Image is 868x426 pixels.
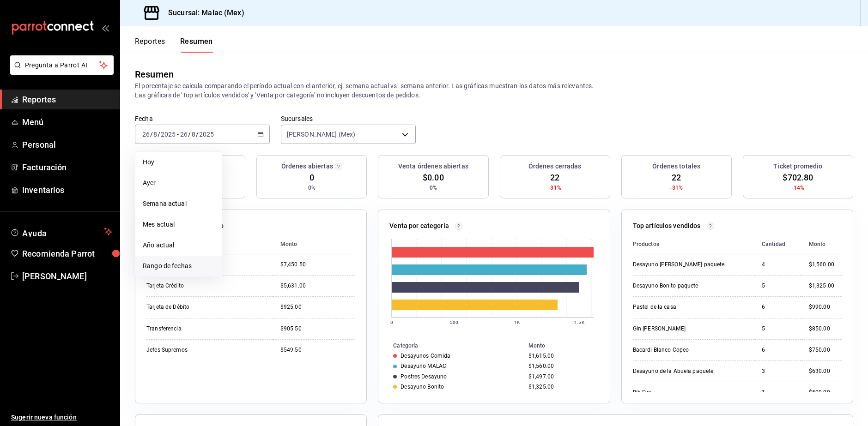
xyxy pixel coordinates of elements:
[10,55,114,75] button: Pregunta a Parrot AI
[146,282,239,290] div: Tarjeta Crédito
[801,234,842,254] th: Monto
[762,261,794,269] div: 4
[401,373,447,380] div: Postres Desayuno
[177,131,179,138] span: -
[809,303,842,311] div: $990.00
[633,325,725,333] div: Gin [PERSON_NAME]
[528,373,595,380] div: $1,497.00
[180,131,188,138] input: --
[287,130,356,139] span: [PERSON_NAME] (Mex)
[809,325,842,333] div: $850.00
[550,171,559,184] span: 22
[161,7,244,18] h3: Sucursal: Malac (Mex)
[135,67,174,81] div: Resumen
[762,282,794,290] div: 5
[528,162,582,171] h3: Órdenes cerradas
[809,282,842,290] div: $1,325.00
[754,234,801,254] th: Cantidad
[430,184,437,192] span: 0%
[548,184,561,192] span: -31%
[22,116,112,128] span: Menú
[390,320,393,325] text: 0
[762,389,794,396] div: 1
[528,384,595,390] div: $1,325.00
[143,220,214,229] span: Mes actual
[792,184,805,192] span: -14%
[22,138,112,151] span: Personal
[401,353,450,359] div: Desayunos Comida
[146,346,239,354] div: Jefes Supremos
[633,221,701,231] p: Top artículos vendidos
[762,346,794,354] div: 6
[809,367,842,375] div: $630.00
[135,115,270,122] label: Fecha
[280,325,356,333] div: $905.50
[633,389,725,396] div: Rib Eye
[146,303,239,311] div: Tarjeta de Débito
[11,413,112,422] span: Sugerir nueva función
[153,131,158,138] input: --
[22,226,100,237] span: Ayuda
[401,363,446,369] div: Desayuno MALAC
[22,93,112,106] span: Reportes
[22,247,112,260] span: Recomienda Parrot
[142,131,150,138] input: --
[633,303,725,311] div: Pastel de la casa
[389,221,449,231] p: Venta por categoría
[22,184,112,196] span: Inventarios
[672,171,681,184] span: 22
[378,341,525,351] th: Categoría
[525,341,610,351] th: Monto
[652,162,700,171] h3: Órdenes totales
[143,240,214,250] span: Año actual
[762,325,794,333] div: 5
[22,270,112,282] span: [PERSON_NAME]
[180,37,213,53] button: Resumen
[633,346,725,354] div: Bacardi Blanco Copeo
[280,282,356,290] div: $5,631.00
[135,37,213,53] div: navigation tabs
[809,389,842,396] div: $500.00
[25,60,99,70] span: Pregunta a Parrot AI
[670,184,683,192] span: -31%
[158,131,160,138] span: /
[146,325,239,333] div: Transferencia
[633,282,725,290] div: Desayuno Bonito paquete
[281,162,333,171] h3: Órdenes abiertas
[398,162,468,171] h3: Venta órdenes abiertas
[280,303,356,311] div: $925.00
[762,303,794,311] div: 6
[762,367,794,375] div: 3
[143,178,214,188] span: Ayer
[310,171,314,184] span: 0
[783,171,813,184] span: $702.80
[809,346,842,354] div: $750.00
[528,353,595,359] div: $1,615.00
[150,131,153,138] span: /
[102,24,109,31] button: open_drawer_menu
[191,131,196,138] input: --
[280,261,356,269] div: $7,450.50
[423,171,444,184] span: $0.00
[633,367,725,375] div: Desayuno de la Abuela paquete
[6,67,114,77] a: Pregunta a Parrot AI
[633,234,754,254] th: Productos
[809,261,842,269] div: $1,560.00
[135,37,165,53] button: Reportes
[280,346,356,354] div: $549.50
[773,162,822,171] h3: Ticket promedio
[528,363,595,369] div: $1,560.00
[514,320,520,325] text: 1K
[308,184,316,192] span: 0%
[143,157,214,167] span: Hoy
[450,320,458,325] text: 500
[196,131,199,138] span: /
[135,81,853,100] p: El porcentaje se calcula comparando el período actual con el anterior, ej. semana actual vs. sema...
[22,161,112,174] span: Facturación
[273,234,356,254] th: Monto
[199,131,214,138] input: ----
[143,261,214,271] span: Rango de fechas
[160,131,176,138] input: ----
[143,199,214,209] span: Semana actual
[575,320,585,325] text: 1.5K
